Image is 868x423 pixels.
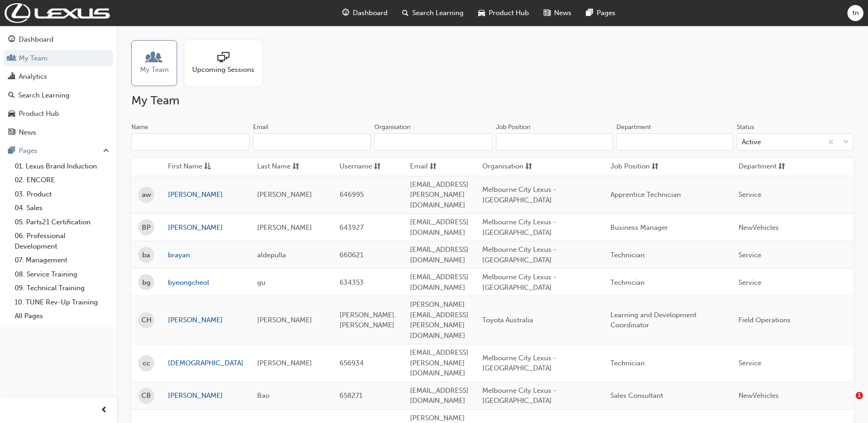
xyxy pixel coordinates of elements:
[402,7,409,19] span: search-icon
[737,123,754,132] div: Status
[11,159,113,174] a: 01. Lexus Brand Induction
[482,161,533,173] button: Organisationsorting-icon
[597,8,615,18] span: Pages
[610,223,668,232] span: Business Manager
[8,36,15,44] span: guage-icon
[257,223,312,232] span: [PERSON_NAME]
[19,127,36,138] div: News
[18,90,70,101] div: Search Learning
[410,180,469,209] span: [EMAIL_ADDRESS][PERSON_NAME][DOMAIN_NAME]
[192,65,254,75] span: Upcoming Sessions
[168,222,243,233] a: [PERSON_NAME]
[482,185,556,204] span: Melbourne City Lexus - [GEOGRAPHIC_DATA]
[340,161,372,173] span: Username
[410,161,428,173] span: Email
[4,105,113,122] a: Product Hub
[204,161,211,173] span: asc-icon
[739,161,789,173] button: Departmentsorting-icon
[11,187,113,201] a: 03. Product
[11,309,113,323] a: All Pages
[141,315,151,325] span: CH
[257,316,312,324] span: [PERSON_NAME]
[140,65,169,75] span: My Team
[11,229,113,253] a: 06. Professional Development
[8,73,15,81] span: chart-icon
[742,137,761,147] div: Active
[142,277,151,288] span: bg
[11,253,113,267] a: 07. Management
[168,161,218,173] button: First Nameasc-icon
[4,87,113,104] a: Search Learning
[778,161,785,173] span: sorting-icon
[11,295,113,309] a: 10. TUNE Rev-Up Training
[837,392,859,414] iframe: Intercom live chat
[610,161,661,173] button: Job Positionsorting-icon
[610,161,650,173] span: Job Position
[739,190,761,199] span: Service
[4,29,113,142] button: DashboardMy TeamAnalyticsSearch LearningProduct HubNews
[410,300,469,340] span: [PERSON_NAME][EMAIL_ADDRESS][PERSON_NAME][DOMAIN_NAME]
[586,7,593,19] span: pages-icon
[5,3,110,23] img: Trak
[410,161,460,173] button: Emailsorting-icon
[616,123,651,132] div: Department
[217,52,229,65] span: sessionType_ONLINE_URL-icon
[410,386,469,405] span: [EMAIL_ADDRESS][DOMAIN_NAME]
[4,142,113,159] button: Pages
[374,161,381,173] span: sorting-icon
[616,133,733,151] input: Department
[8,129,15,137] span: news-icon
[257,161,291,173] span: Last Name
[340,278,364,287] span: 634353
[739,391,779,400] span: NewVehicles
[253,123,269,132] div: Email
[148,52,160,65] span: people-icon
[579,4,623,22] a: pages-iconPages
[257,190,312,199] span: [PERSON_NAME]
[142,222,151,233] span: BP
[739,223,779,232] span: NewVehicles
[4,31,113,48] a: Dashboard
[652,161,658,173] span: sorting-icon
[410,273,469,292] span: [EMAIL_ADDRESS][DOMAIN_NAME]
[4,124,113,141] a: News
[168,390,243,401] a: [PERSON_NAME]
[19,108,59,119] div: Product Hub
[168,190,243,200] a: [PERSON_NAME]
[142,190,151,200] span: aw
[353,8,388,18] span: Dashboard
[610,359,645,367] span: Technician
[257,278,265,287] span: gu
[19,146,38,156] div: Pages
[4,50,113,67] a: My Team
[143,358,150,369] span: cc
[168,277,243,288] a: byeongcheol
[410,218,469,237] span: [EMAIL_ADDRESS][DOMAIN_NAME]
[525,161,532,173] span: sorting-icon
[292,161,299,173] span: sorting-icon
[253,133,371,151] input: Email
[610,278,645,287] span: Technician
[395,4,471,22] a: search-iconSearch Learning
[142,250,150,260] span: ba
[340,190,364,199] span: 646995
[4,68,113,85] a: Analytics
[610,190,681,199] span: Apprentice Technician
[739,251,761,259] span: Service
[131,133,249,151] input: Name
[11,267,113,282] a: 08. Service Training
[335,4,395,22] a: guage-iconDashboard
[610,251,645,259] span: Technician
[131,40,184,86] a: My Team
[340,251,363,259] span: 660621
[536,4,579,22] a: news-iconNews
[141,390,151,401] span: CB
[610,391,663,400] span: Sales Consultant
[11,201,113,215] a: 04. Sales
[739,278,761,287] span: Service
[544,7,550,19] span: news-icon
[482,245,556,264] span: Melbourne City Lexus - [GEOGRAPHIC_DATA]
[410,245,469,264] span: [EMAIL_ADDRESS][DOMAIN_NAME]
[496,133,613,151] input: Job Position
